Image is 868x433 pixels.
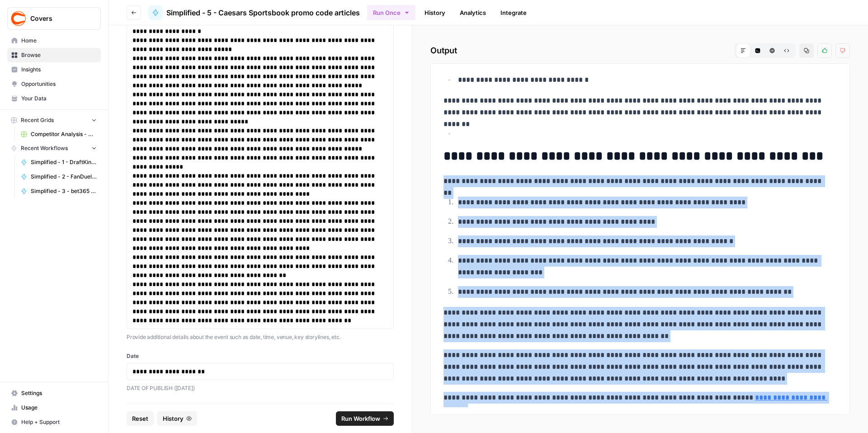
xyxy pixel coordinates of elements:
button: Recent Workflows [7,141,101,155]
a: Home [7,33,101,48]
span: Browse [21,51,97,59]
button: Workspace: Covers [7,7,101,30]
span: Run Workflow [341,414,380,423]
button: Run Workflow [336,411,394,426]
span: Usage [21,404,97,412]
span: Settings [21,389,97,397]
span: Opportunities [21,80,97,88]
button: Recent Grids [7,113,101,127]
button: Reset [127,411,154,426]
a: Integrate [495,5,532,20]
h2: Output [430,43,850,58]
span: Reset [132,414,148,423]
span: Competitor Analysis - URL Specific Grid [31,130,97,138]
a: Competitor Analysis - URL Specific Grid [17,127,101,141]
button: Help + Support [7,415,101,429]
span: Simplified - 1 - DraftKings promo code articles [31,158,97,166]
span: Your Data [21,94,97,103]
a: Usage [7,400,101,415]
span: Simplified - 3 - bet365 bonus code articles [31,187,97,195]
a: Browse [7,48,101,62]
a: Your Data [7,91,101,106]
a: Simplified - 2 - FanDuel promo code articles [17,169,101,184]
a: Settings [7,386,101,400]
p: DATE OF PUBLISH ([DATE]) [127,384,394,393]
span: Insights [21,66,97,74]
a: Simplified - 5 - Caesars Sportsbook promo code articles [148,5,360,20]
a: Opportunities [7,77,101,91]
a: Simplified - 1 - DraftKings promo code articles [17,155,101,169]
span: Recent Workflows [21,144,68,152]
span: Simplified - 2 - FanDuel promo code articles [31,173,97,181]
label: Date [127,352,394,360]
span: History [163,414,184,423]
a: History [419,5,451,20]
button: Run Once [367,5,415,20]
a: Simplified - 3 - bet365 bonus code articles [17,184,101,198]
p: Provide additional details about the event such as date, time, venue, key storylines, etc. [127,333,394,342]
span: Covers [30,14,85,23]
span: Home [21,37,97,45]
button: History [157,411,197,426]
a: Insights [7,62,101,77]
span: Simplified - 5 - Caesars Sportsbook promo code articles [166,7,360,18]
span: Help + Support [21,418,97,426]
img: Covers Logo [10,10,27,27]
a: Analytics [454,5,491,20]
span: Recent Grids [21,116,54,124]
